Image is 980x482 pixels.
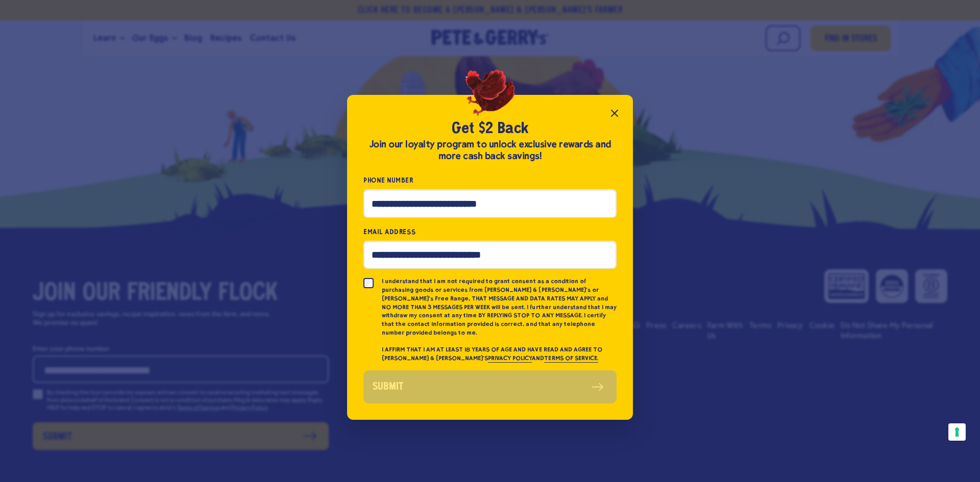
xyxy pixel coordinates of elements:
[488,354,532,363] a: PRIVACY POLICY
[604,103,625,123] button: Close popup
[363,278,374,288] input: I understand that I am not required to grant consent as a condition of purchasing goods or servic...
[544,354,598,363] a: TERMS OF SERVICE.
[363,174,617,186] label: Phone Number
[382,345,617,363] p: I AFFIRM THAT I AM AT LEAST 18 YEARS OF AGE AND HAVE READ AND AGREE TO [PERSON_NAME] & [PERSON_NA...
[363,139,617,162] div: Join our loyalty program to unlock exclusive rewards and more cash back savings!
[382,277,617,337] p: I understand that I am not required to grant consent as a condition of purchasing goods or servic...
[363,226,617,238] label: Email Address
[363,119,617,139] h2: Get $2 Back
[363,370,617,403] button: Submit
[948,423,966,441] button: Your consent preferences for tracking technologies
